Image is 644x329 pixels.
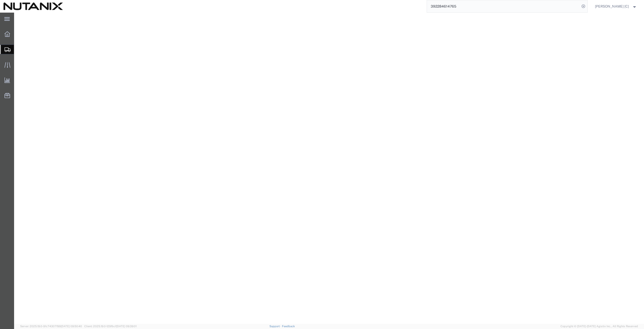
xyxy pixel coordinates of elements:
span: Server: 2025.19.0-91c74307f99 [20,325,82,328]
a: Support [269,325,282,328]
a: Feedback [282,325,295,328]
img: logo [4,3,63,10]
button: [PERSON_NAME] [C] [595,3,637,9]
iframe: FS Legacy Container [14,13,644,324]
input: Search for shipment number, reference number [427,0,580,12]
span: Arthur Campos [C] [595,4,629,9]
span: [DATE] 09:50:40 [61,325,82,328]
span: Client: 2025.19.0-129fbcf [84,325,137,328]
span: Copyright © [DATE]-[DATE] Agistix Inc., All Rights Reserved [560,324,638,328]
span: [DATE] 09:39:01 [116,325,137,328]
